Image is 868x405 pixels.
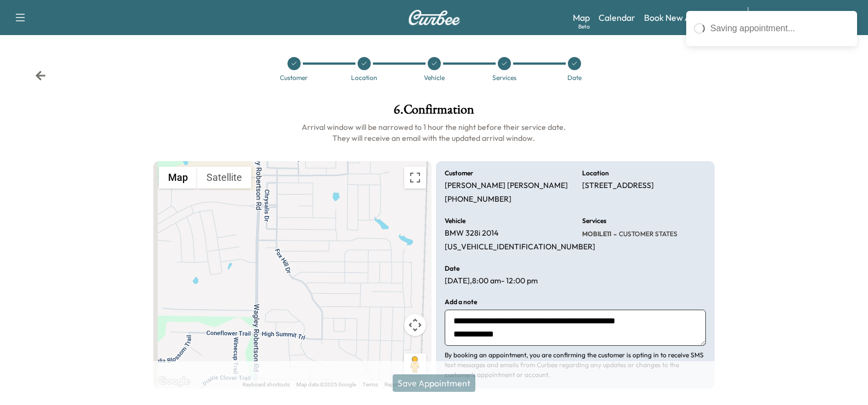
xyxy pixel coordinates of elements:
[153,122,715,144] h6: Arrival window will be narrowed to 1 hour the night before their service date. They will receive ...
[617,230,677,238] span: CUSTOMER STATES
[599,11,635,24] a: Calendar
[197,167,251,189] button: Show satellite imagery
[351,75,377,81] div: Location
[582,218,606,224] h6: Services
[445,229,498,238] p: BMW 328i 2014
[445,181,568,191] p: [PERSON_NAME] [PERSON_NAME]
[644,11,737,24] a: Book New Appointment
[280,75,308,81] div: Customer
[35,70,46,81] div: Back
[573,11,590,24] a: MapBeta
[582,170,609,176] h6: Location
[567,75,582,81] div: Date
[445,242,595,252] p: [US_VEHICLE_IDENTIFICATION_NUMBER]
[445,265,459,272] h6: Date
[611,229,617,239] span: -
[408,10,461,25] img: Curbee Logo
[153,103,715,122] h1: 6 . Confirmation
[445,276,538,286] p: [DATE] , 8:00 am - 12:00 pm
[445,218,465,224] h6: Vehicle
[445,299,477,305] h6: Add a note
[582,181,654,191] p: [STREET_ADDRESS]
[159,167,197,189] button: Show street map
[445,195,511,204] p: [PHONE_NUMBER]
[710,22,849,35] div: Saving appointment...
[445,170,473,176] h6: Customer
[404,167,426,189] button: Toggle fullscreen view
[578,22,590,31] div: Beta
[445,350,705,380] p: By booking an appointment, you are confirming the customer is opting in to receive SMS text messa...
[492,75,516,81] div: Services
[404,314,426,336] button: Map camera controls
[404,353,426,375] button: Drag Pegman onto the map to open Street View
[582,230,611,238] span: MOBILE11
[424,75,445,81] div: Vehicle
